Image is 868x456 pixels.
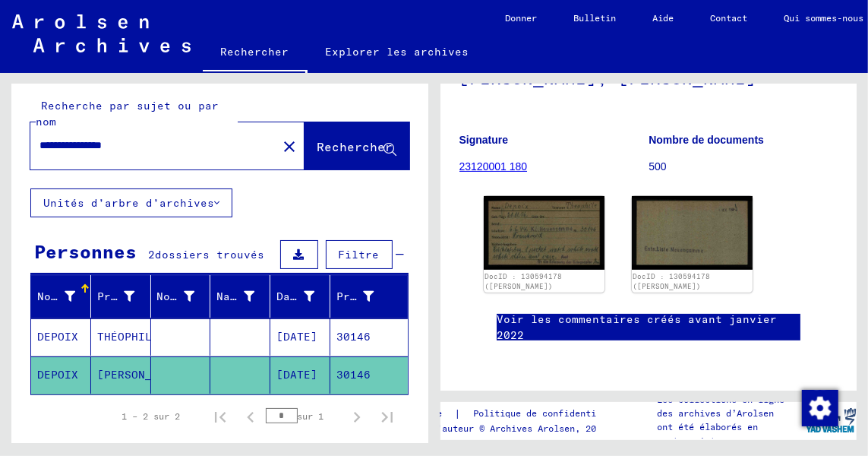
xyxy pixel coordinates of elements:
mat-header-cell: Vorname [91,275,151,318]
font: | [455,406,462,422]
span: 2 [148,248,155,261]
div: Personnes [34,238,137,265]
p: Les collections en ligne des archives d’Arolsen [658,393,805,420]
mat-icon: close [280,138,298,156]
p: ont été élaborés en partenariat avec [658,420,805,448]
font: sur 1 [298,410,324,422]
mat-header-cell: Nachname [31,275,91,318]
b: Nombre de documents [649,134,764,146]
mat-cell: DEPOIX [31,356,91,394]
button: Dernière page [372,401,402,432]
button: Rechercher [305,122,409,169]
font: Prisonnier # [336,290,418,303]
b: Signature [459,134,509,146]
button: Unités d’arbre d’archives [30,188,232,217]
mat-cell: [DATE] [270,356,330,394]
img: Modifier le consentement [802,390,838,426]
span: Filtre [339,248,380,261]
a: DocID : 130594178 ([PERSON_NAME]) [633,272,710,291]
img: 001.jpg [484,196,604,269]
img: 002.jpg [632,196,753,270]
p: Droits d’auteur © Archives Arolsen, 2021 [395,422,642,435]
mat-cell: THÉOPHILE [91,318,151,356]
div: Prisonnier # [336,284,393,309]
div: Date de naissance [276,284,333,309]
div: Nom de jeune fille [157,284,214,309]
mat-cell: [PERSON_NAME] [91,356,151,394]
font: Prénom [97,290,138,303]
mat-header-cell: Geburtsname [151,275,211,318]
div: Prénom [97,284,154,309]
a: Rechercher [203,33,308,73]
a: 23120001 180 [459,160,528,173]
mat-label: Recherche par sujet ou par nom [36,99,219,128]
a: Explorer les archives [308,33,488,70]
mat-cell: 30146 [330,318,408,356]
button: Première page [205,401,235,432]
span: Rechercher [317,139,393,154]
font: Nom de jeune fille [157,290,279,303]
button: Clair [274,131,305,161]
div: Modifier le consentement [801,389,838,426]
a: Voir les commentaires créés avant janvier 2022 [497,312,800,344]
mat-cell: [DATE] [270,318,330,356]
button: Filtre [326,240,393,269]
div: Nom de famille [37,284,94,309]
button: Page précédente [235,401,266,432]
a: Politique de confidentialité [462,406,642,422]
font: Naissance [216,290,278,303]
p: 500 [649,159,838,175]
font: Unités d’arbre d’archives [43,196,214,210]
mat-header-cell: Geburt‏ [210,275,270,318]
a: DocID : 130594178 ([PERSON_NAME]) [485,272,562,291]
span: dossiers trouvés [155,248,264,261]
button: Page suivante [342,401,372,432]
div: 1 – 2 sur 2 [122,410,181,423]
div: Naissance [216,284,273,309]
img: Arolsen_neg.svg [12,14,191,52]
font: Date de naissance [276,290,393,303]
mat-cell: 30146 [330,356,408,394]
mat-cell: DEPOIX [31,318,91,356]
font: Nom de famille [37,290,133,303]
mat-header-cell: Prisoner # [330,275,408,318]
mat-header-cell: Geburtsdatum [270,275,330,318]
